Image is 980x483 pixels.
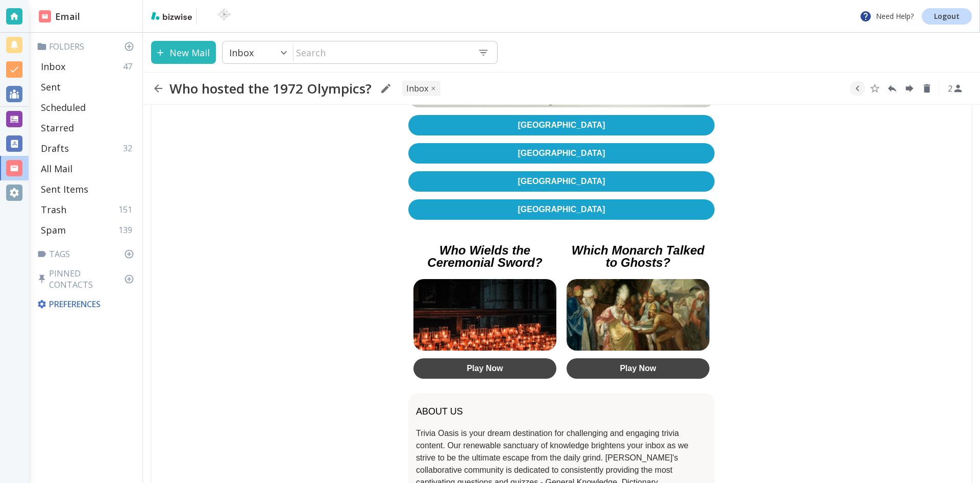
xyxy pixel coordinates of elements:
p: Inbox [41,60,65,73]
div: Trash151 [37,199,138,220]
img: bizwise [151,12,192,20]
p: Drafts [41,142,69,154]
p: Scheduled [41,101,86,113]
input: Search [293,42,470,63]
div: Scheduled [37,97,138,118]
button: Reply [885,81,900,96]
h2: Email [39,10,80,24]
div: Preferences [35,294,138,314]
button: Forward [902,81,917,96]
p: Logout [934,13,960,20]
p: Starred [41,122,74,134]
a: Logout [922,8,972,25]
div: Sent [37,77,138,97]
p: Sent Items [41,183,88,195]
button: See Participants [943,76,968,101]
p: Sent [41,81,61,93]
button: Delete [919,81,935,96]
h2: Who hosted the 1972 Olympics? [169,80,372,97]
p: Need Help? [860,10,914,22]
p: INBOX [406,83,428,94]
p: 151 [118,204,136,215]
p: Folders [37,41,138,52]
p: Pinned Contacts [37,268,138,290]
img: BioTech International [201,8,248,25]
p: Tags [37,248,138,260]
img: DashboardSidebarEmail.svg [39,10,51,22]
div: All Mail [37,158,138,179]
div: Sent Items [37,179,138,199]
p: Preferences [37,298,136,310]
p: All Mail [41,163,72,175]
div: Starred [37,118,138,138]
div: Inbox47 [37,56,138,77]
p: 139 [118,224,136,236]
p: 47 [123,61,136,72]
p: 2 [948,83,952,94]
p: Trash [41,203,66,216]
div: Spam139 [37,220,138,240]
div: Drafts32 [37,138,138,158]
p: Inbox [229,47,254,59]
p: 32 [123,143,136,154]
p: Spam [41,224,66,236]
button: New Mail [151,41,216,64]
